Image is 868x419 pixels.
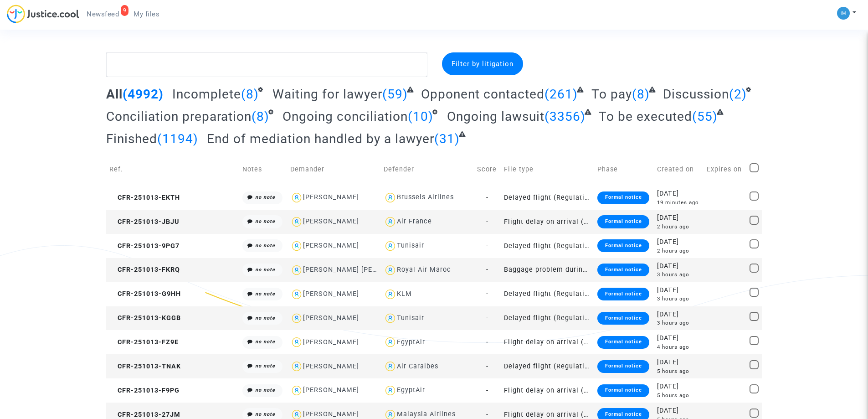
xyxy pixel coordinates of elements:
div: [PERSON_NAME] [303,386,359,394]
span: CFR-251013-F9PG [109,387,180,394]
span: CFR-251013-TNAK [109,362,181,370]
span: (10) [408,109,433,124]
div: Formal notice [597,360,649,373]
td: Ref. [106,153,240,186]
span: - [486,338,488,346]
img: icon-user.svg [384,264,397,277]
div: [PERSON_NAME] [303,410,359,418]
div: Formal notice [597,215,649,228]
img: icon-user.svg [384,336,397,349]
td: Notes [239,153,287,186]
img: icon-user.svg [290,215,303,228]
td: Delayed flight (Regulation EC 261/2004) [501,186,594,210]
span: - [486,242,488,250]
div: Tunisair [397,242,424,249]
div: EgyptAir [397,338,425,346]
span: To pay [591,87,632,102]
img: a105443982b9e25553e3eed4c9f672e7 [837,7,850,20]
div: [DATE] [657,213,700,223]
td: Delayed flight (Regulation EC 261/2004) [501,282,594,306]
div: Formal notice [597,264,649,276]
div: 3 hours ago [657,271,700,279]
span: (8) [241,87,259,102]
span: - [486,218,488,226]
div: 3 hours ago [657,319,700,327]
td: Phase [594,153,654,186]
span: Filter by litigation [452,60,514,68]
span: CFR-251013-KGGB [109,314,181,322]
i: no note [255,194,275,200]
div: EgyptAir [397,386,425,394]
span: (8) [252,109,269,124]
i: no note [255,363,275,369]
img: icon-user.svg [384,191,397,204]
div: Tunisair [397,314,424,322]
span: Discussion [663,87,729,102]
div: Formal notice [597,312,649,325]
td: Flight delay on arrival (outside of EU - Montreal Convention) [501,378,594,403]
span: (2) [729,87,747,102]
td: Delayed flight (Regulation EC 261/2004) [501,234,594,258]
span: Newsfeed [87,10,119,18]
span: CFR-251013-G9HH [109,290,181,298]
div: 19 minutes ago [657,199,700,207]
img: icon-user.svg [384,215,397,228]
span: CFR-251013-FKRQ [109,266,180,274]
div: [DATE] [657,189,700,199]
div: [DATE] [657,382,700,392]
span: To be executed [599,109,692,124]
div: [DATE] [657,333,700,343]
div: Formal notice [597,191,649,204]
div: Brussels Airlines [397,193,454,201]
img: icon-user.svg [384,288,397,301]
span: (4992) [123,87,164,102]
div: [PERSON_NAME] [303,362,359,370]
span: - [486,362,488,370]
td: Created on [654,153,704,186]
div: [DATE] [657,261,700,271]
span: (1194) [157,131,198,146]
td: Score [474,153,501,186]
td: Flight delay on arrival (outside of EU - Montreal Convention) [501,210,594,234]
div: [PERSON_NAME] [303,290,359,298]
img: icon-user.svg [290,336,303,349]
div: Malaysia Airlines [397,410,456,418]
td: Expires on [704,153,746,186]
span: CFR-251013-JBJU [109,218,179,226]
span: CFR-251013-FZ9E [109,338,179,346]
span: (261) [544,87,578,102]
span: Finished [106,131,157,146]
i: no note [255,387,275,393]
td: File type [501,153,594,186]
span: (55) [692,109,718,124]
span: - [486,387,488,394]
span: Ongoing conciliation [282,109,408,124]
div: [PERSON_NAME] [303,314,359,322]
img: icon-user.svg [290,288,303,301]
span: CFR-251013-EKTH [109,194,180,202]
span: - [486,290,488,298]
td: Baggage problem during a flight [501,258,594,282]
div: 3 hours ago [657,295,700,303]
span: CFR-251013-9PG7 [109,242,180,250]
div: [DATE] [657,237,700,247]
td: Demander [287,153,380,186]
img: icon-user.svg [290,360,303,373]
div: [DATE] [657,310,700,320]
span: CFR-251013-27JM [109,411,180,419]
i: no note [255,243,275,248]
td: Defender [380,153,474,186]
span: Conciliation preparation [106,109,252,124]
img: icon-user.svg [384,239,397,253]
div: [DATE] [657,285,700,295]
td: Flight delay on arrival (outside of EU - Montreal Convention) [501,330,594,354]
i: no note [255,267,275,273]
div: [PERSON_NAME] [303,217,359,225]
div: Air France [397,217,432,225]
img: icon-user.svg [384,312,397,325]
div: [DATE] [657,406,700,416]
div: Formal notice [597,239,649,252]
div: Formal notice [597,384,649,397]
a: My files [126,7,167,21]
i: no note [255,411,275,417]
